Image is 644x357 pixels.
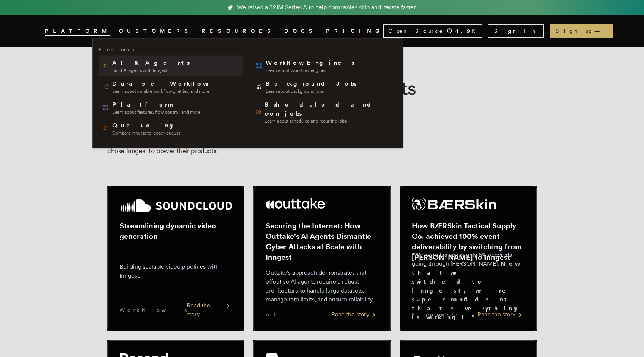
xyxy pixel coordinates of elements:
a: QueueingCompare Inngest to legacy queues [99,118,243,139]
a: SoundCloud logoStreamlining dynamic video generationBuilding scalable video pipelines with Innges... [107,186,244,331]
span: Compare Inngest to legacy queues [112,130,180,136]
span: AI [266,311,282,318]
p: Building scalable video pipelines with Inngest. [120,262,232,280]
span: Learn about durable workflows, retries, and more [112,88,210,94]
span: Platform [112,100,200,109]
a: AI & AgentsBuild AI agents with Inngest [99,56,243,76]
span: Durable Workflows [112,79,210,88]
span: Workflows [120,306,187,314]
span: Scheduled and cron jobs [265,100,394,118]
span: E-commerce [412,311,458,318]
strong: Now that we switched to Inngest, we're super confident that everything is working! [412,260,523,321]
h2: Streamlining dynamic video generation [120,221,232,241]
a: CUSTOMERS [119,26,193,36]
span: Learn about features, flow control, and more [112,109,200,115]
div: Read the story [331,310,378,319]
h2: Securing the Internet: How Outtake's AI Agents Dismantle Cyber Attacks at Scale with Inngest [266,221,378,262]
div: Read the story [187,301,232,319]
a: Outtake logoSecuring the Internet: How Outtake's AI Agents Dismantle Cyber Attacks at Scale with ... [253,186,391,331]
img: Outtake [266,198,325,209]
a: Durable WorkflowsLearn about durable workflows, retries, and more [99,76,243,97]
h2: How BÆRSkin Tactical Supply Co. achieved 100% event deliverability by switching from [PERSON_NAME... [412,221,524,262]
span: → [594,27,607,35]
a: BÆRSkin Tactical Supply Co. logoHow BÆRSkin Tactical Supply Co. achieved 100% event deliverabilit... [400,186,537,331]
a: PlatformLearn about features, flow control, and more [99,97,243,118]
button: PLATFORM [45,26,110,36]
div: Read the story [477,310,524,319]
span: Learn about scheduled and recurring jobs [265,118,394,124]
a: Scheduled and cron jobsLearn about scheduled and recurring jobs [252,97,397,127]
span: AI & Agents [112,59,191,67]
a: PRICING [326,26,383,36]
button: RESOURCES [202,26,275,36]
a: Background JobsLearn about background jobs [252,76,397,97]
a: Workflow EnginesLearn about workflow engines [252,56,397,76]
span: 4.9 K [455,27,480,35]
a: Sign up [550,24,613,38]
a: Sign In [488,24,544,38]
span: Learn about workflow engines [266,67,356,73]
img: SoundCloud [120,198,232,213]
span: Background Jobs [266,79,358,88]
h3: Features [99,45,134,54]
img: BÆRSkin Tactical Supply Co. [412,198,496,210]
a: DOCS [284,26,317,36]
span: Queueing [112,121,180,130]
span: We raised a $21M Series A to help companies ship and iterate faster. [237,3,417,12]
p: Outtake's approach demonstrates that effective AI agents require a robust architecture to handle ... [266,268,378,304]
p: "We were losing roughly 6% of events going through [PERSON_NAME]. ." [412,250,524,322]
span: Workflow Engines [266,59,356,67]
span: Open Source [388,27,443,35]
span: Learn about background jobs [266,88,358,94]
span: Build AI agents with Inngest [112,67,191,73]
nav: Global [24,15,620,47]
